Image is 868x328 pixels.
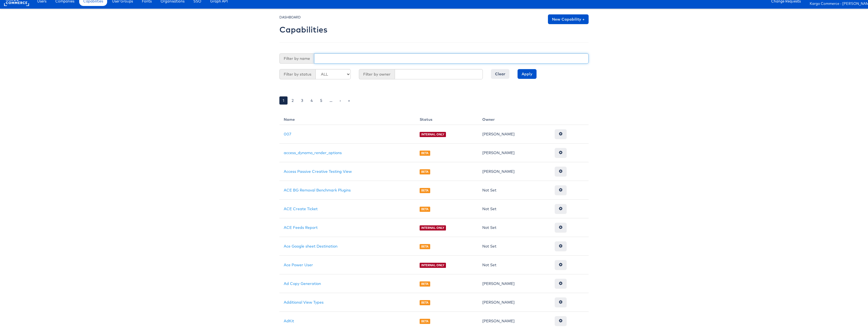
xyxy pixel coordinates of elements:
[288,96,297,105] a: 2
[420,207,430,212] span: BETA
[478,144,550,162] td: [PERSON_NAME]
[478,181,550,200] td: Not Set
[420,300,430,305] span: BETA
[279,96,288,105] a: 1
[420,132,446,137] span: INTERNAL ONLY
[284,244,337,249] a: Ace Google sheet Destination
[420,281,430,287] span: BETA
[420,244,430,249] span: BETA
[317,96,325,105] a: 5
[478,162,550,181] td: [PERSON_NAME]
[518,69,537,79] input: Apply
[279,25,327,34] h2: Capabilities
[284,132,291,137] a: 007
[336,96,344,105] a: ›
[478,125,550,144] td: [PERSON_NAME]
[420,151,430,156] span: BETA
[284,188,351,193] a: ACE BG Removal Benchmark Plugins
[279,112,415,125] th: Name
[326,96,336,105] a: …
[415,112,478,125] th: Status
[345,96,353,105] a: »
[279,53,314,64] span: Filter by name
[420,188,430,193] span: BETA
[284,206,318,211] a: ACE Create Ticket
[478,200,550,218] td: Not Set
[284,169,352,174] a: Access Passive Creative Testing View
[478,237,550,256] td: Not Set
[478,218,550,237] td: Not Set
[478,293,550,312] td: [PERSON_NAME]
[284,150,342,155] a: access_dynamo_render_options
[478,112,550,125] th: Owner
[478,256,550,274] td: Not Set
[548,14,589,24] a: New Capability +
[284,319,294,323] a: AdKit
[298,96,307,105] a: 3
[279,15,301,19] small: DASHBOARD
[284,225,318,230] a: ACE Feeds Report
[284,281,321,286] a: Ad Copy Generation
[284,262,313,267] a: Ace Power User
[478,274,550,293] td: [PERSON_NAME]
[420,263,446,268] span: INTERNAL ONLY
[279,69,315,79] span: Filter by status
[307,96,316,105] a: 4
[491,69,509,79] input: Clear
[284,300,324,305] a: Additional View Types
[420,225,446,230] span: INTERNAL ONLY
[359,69,395,79] span: Filter by owner
[420,169,430,174] span: BETA
[420,319,430,324] span: BETA
[810,1,864,7] a: Kargo Commerce - [PERSON_NAME]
